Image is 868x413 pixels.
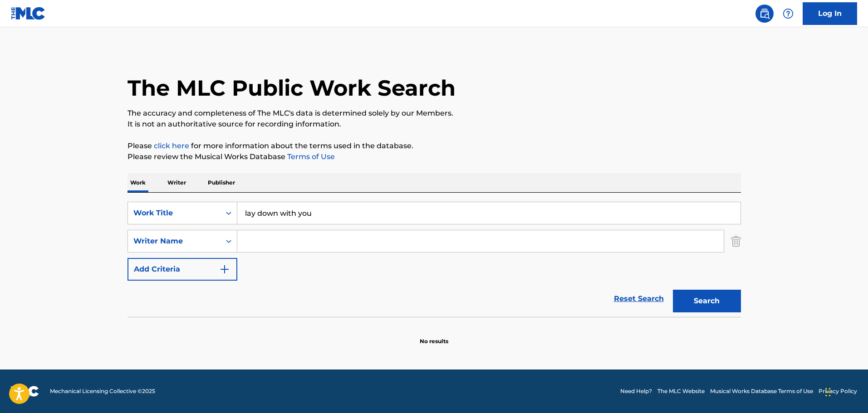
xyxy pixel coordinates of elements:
div: Work Title [133,208,215,219]
a: Log In [803,2,857,25]
img: Delete Criterion [731,230,741,253]
p: Please for more information about the terms used in the database. [128,141,741,151]
a: Terms of Use [285,152,335,161]
a: Need Help? [620,387,652,395]
div: Help [779,5,797,23]
button: Add Criteria [128,258,237,281]
p: The accuracy and completeness of The MLC's data is determined solely by our Members. [128,108,741,119]
a: The MLC Website [657,387,705,395]
img: 9d2ae6d4665cec9f34b9.svg [219,264,230,275]
div: Writer Name [133,236,215,247]
img: logo [11,386,39,397]
a: Privacy Policy [819,387,857,395]
img: help [783,8,794,19]
a: click here [154,141,189,150]
iframe: Chat Widget [823,369,868,413]
p: No results [420,326,448,345]
a: Musical Works Database Terms of Use [710,387,813,395]
p: Writer [165,173,189,192]
a: Public Search [755,5,774,23]
a: Reset Search [609,289,668,309]
div: Drag [825,379,831,406]
h1: The MLC Public Work Search [128,74,456,102]
p: Work [128,173,148,192]
img: search [759,8,770,19]
span: Mechanical Licensing Collective © 2025 [50,387,155,395]
p: Publisher [205,173,238,192]
p: It is not an authoritative source for recording information. [128,119,741,130]
p: Please review the Musical Works Database [128,151,741,162]
form: Search Form [128,202,741,317]
button: Search [673,290,741,312]
img: MLC Logo [11,7,46,20]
